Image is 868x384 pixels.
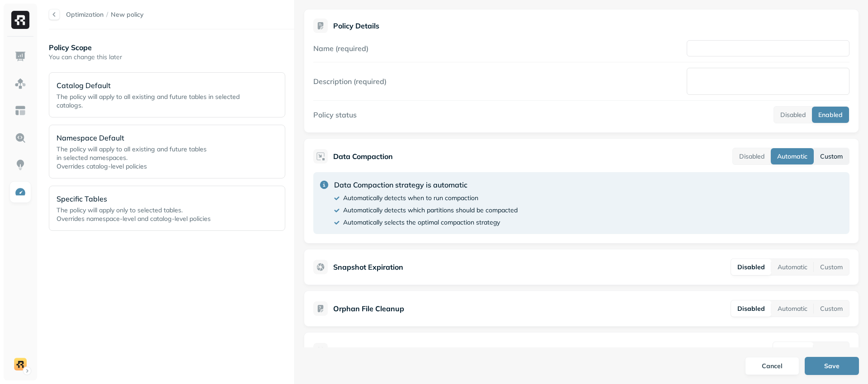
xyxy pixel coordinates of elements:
[14,51,26,62] img: Dashboard
[57,80,250,91] p: Catalog Default
[49,53,294,61] p: You can change this later
[731,259,771,275] button: Disabled
[111,10,144,19] span: New policy
[313,77,387,86] label: Description (required)
[771,148,814,164] button: Automatic
[14,159,26,171] img: Insights
[333,262,403,272] p: Snapshot Expiration
[14,358,27,370] img: demo
[57,193,250,204] p: Specific Tables
[771,300,814,317] button: Automatic
[334,179,518,190] p: Data Compaction strategy is automatic
[313,110,357,119] label: Policy status
[57,145,207,153] span: The policy will apply to all existing and future tables
[14,105,26,117] img: Asset Explorer
[66,10,144,19] nav: breadcrumb
[106,10,108,19] p: /
[57,162,147,170] span: Overrides catalog-level policies
[49,42,294,53] p: Policy Scope
[333,345,386,356] p: Data Retention
[57,154,127,162] span: in selected namespaces.
[313,44,368,53] label: Name (required)
[57,206,183,214] span: The policy will apply only to selected tables.
[49,125,285,178] div: Namespace DefaultThe policy will apply to all existing and future tablesin selected namespaces.Ov...
[333,151,393,162] p: Data Compaction
[814,259,849,275] button: Custom
[812,107,849,123] button: Enabled
[49,72,285,117] div: Catalog DefaultThe policy will apply to all existing and future tables in selected catalogs.
[14,186,26,198] img: Optimization
[733,148,771,164] button: Disabled
[813,342,849,358] button: Enabled
[14,78,26,89] img: Assets
[57,93,240,109] span: The policy will apply to all existing and future tables in selected catalogs.
[343,206,518,215] p: Automatically detects which partitions should be compacted
[57,215,211,223] span: Overrides namespace-level and catalog-level policies
[66,10,104,19] a: Optimization
[814,300,849,317] button: Custom
[771,259,814,275] button: Automatic
[333,303,404,314] p: Orphan File Cleanup
[773,342,813,358] button: Disabled
[333,21,379,30] p: Policy Details
[11,11,29,29] img: Ryft
[745,357,799,375] button: Cancel
[57,132,250,143] p: Namespace Default
[343,218,500,227] p: Automatically selects the optimal compaction strategy
[49,186,285,231] div: Specific TablesThe policy will apply only to selected tables.Overrides namespace-level and catalo...
[731,300,771,317] button: Disabled
[14,132,26,144] img: Query Explorer
[805,357,859,375] button: Save
[814,148,849,164] button: Custom
[343,194,478,202] p: Automatically detects when to run compaction
[774,107,812,123] button: Disabled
